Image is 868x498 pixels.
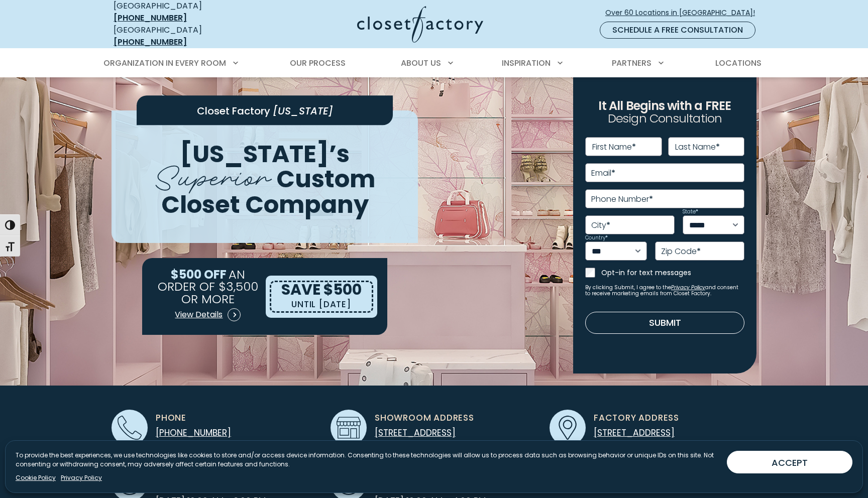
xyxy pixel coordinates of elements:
[591,195,653,203] label: Phone Number
[114,12,187,24] a: [PHONE_NUMBER]
[156,427,231,439] a: [PHONE_NUMBER]
[675,143,720,151] label: Last Name
[683,209,698,214] label: State
[612,57,652,69] span: Partners
[502,57,551,69] span: Inspiration
[661,247,701,256] label: Zip Code
[281,279,362,300] span: SAVE $500
[594,427,724,452] a: [STREET_ADDRESS] [GEOGRAPHIC_DATA],NY 11590
[158,266,258,307] span: AN ORDER OF $3,500 OR MORE
[61,473,102,482] a: Privacy Policy
[156,412,186,425] span: Phone
[161,162,376,221] span: Custom Closet Company
[96,49,772,77] nav: Primary Menu
[608,110,722,127] span: Design Consultation
[585,312,744,334] button: Submit
[585,285,744,297] small: By clicking Submit, I agree to the and consent to receive marketing emails from Closet Factory.
[375,427,518,452] a: [STREET_ADDRESS][US_STATE][GEOGRAPHIC_DATA]
[591,221,610,229] label: City
[290,57,346,69] span: Our Process
[154,152,271,197] span: Superior
[103,57,226,69] span: Organization in Every Room
[114,36,187,48] a: [PHONE_NUMBER]
[600,22,755,39] a: Schedule a Free Consultation
[605,8,763,18] span: Over 60 Locations in [GEOGRAPHIC_DATA]!
[591,169,615,177] label: Email
[592,143,636,151] label: First Name
[16,473,56,482] a: Cookie Policy
[175,309,223,321] span: View Details
[174,305,241,325] a: View Details
[598,97,731,114] span: It All Begins with a FREE
[16,451,719,469] p: To provide the best experiences, we use technologies like cookies to store and/or access device i...
[291,297,352,311] p: UNTIL [DATE]
[727,451,852,473] button: ACCEPT
[702,440,724,452] span: 11590
[171,266,227,282] span: $500 OFF
[375,412,474,425] span: Showroom Address
[114,24,259,48] div: [GEOGRAPHIC_DATA]
[585,235,608,240] label: Country
[715,57,762,69] span: Locations
[671,284,705,291] a: Privacy Policy
[594,440,687,452] span: [GEOGRAPHIC_DATA]
[689,440,700,452] span: NY
[357,6,483,43] img: Closet Factory Logo
[601,268,744,278] label: Opt-in for text messages
[594,412,679,425] span: Factory Address
[197,103,270,117] span: Closet Factory
[273,103,333,117] span: [US_STATE]
[401,57,441,69] span: About Us
[605,4,764,22] a: Over 60 Locations in [GEOGRAPHIC_DATA]!
[180,137,350,170] span: [US_STATE]’s
[594,427,675,439] span: [STREET_ADDRESS]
